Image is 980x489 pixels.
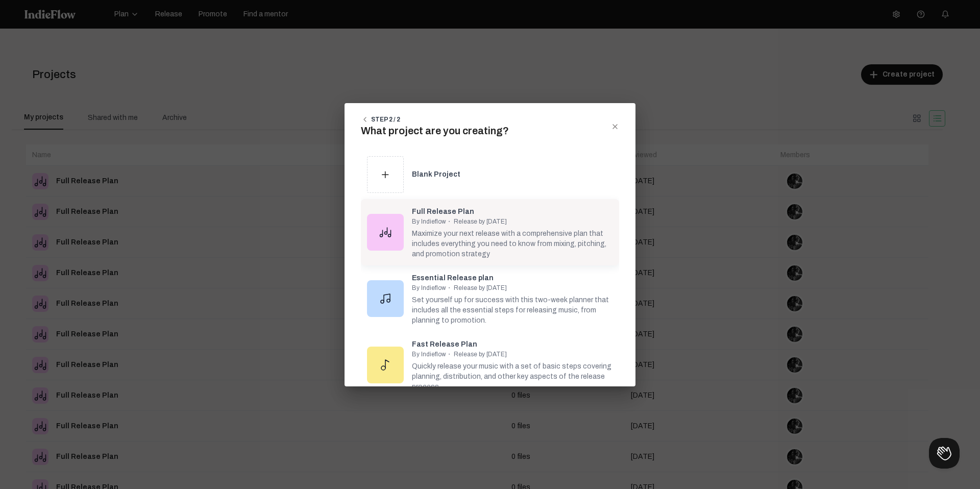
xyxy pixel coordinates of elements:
[361,123,509,136] span: What project are you creating?
[412,208,474,215] span: Full Release Plan
[412,358,613,392] div: Quickly release your music with a set of basic steps covering planning, distribution, and other k...
[412,226,613,259] div: Maximize your next release with a comprehensive plan that includes everything you need to know fr...
[446,284,507,291] span: ・ Release by [DATE]
[381,170,390,179] mat-icon: add
[929,438,960,469] iframe: Toggle Customer Support
[412,218,446,225] span: By Indieflow
[446,351,507,358] span: ・ Release by [DATE]
[371,115,400,124] div: STEP 2 / 2
[412,284,446,291] span: By Indieflow
[412,351,446,358] span: By Indieflow
[446,218,507,225] span: ・ Release by [DATE]
[611,123,619,131] div: close dialog
[412,292,613,326] div: Set yourself up for success with this two-week planner that includes all the essential steps for ...
[412,169,613,180] div: Blank Project
[412,274,494,282] span: Essential Release plan
[412,340,477,348] span: Fast Release Plan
